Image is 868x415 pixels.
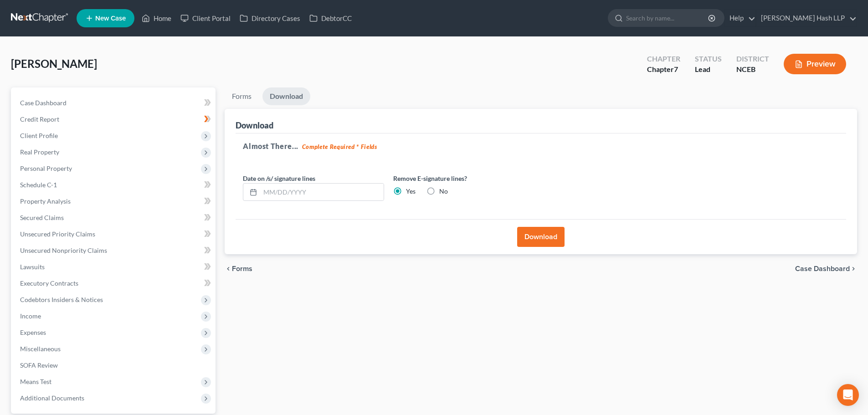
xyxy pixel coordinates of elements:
span: Case Dashboard [795,265,850,272]
span: 7 [674,65,678,73]
span: [PERSON_NAME] [11,57,97,70]
div: Download [236,120,273,131]
span: Unsecured Nonpriority Claims [20,246,107,254]
span: Expenses [20,328,46,336]
span: SOFA Review [20,361,58,369]
span: Lawsuits [20,263,45,271]
a: Credit Report [13,111,216,128]
a: Download [262,87,310,105]
h5: Almost There... [243,141,839,152]
button: Preview [784,54,846,74]
span: Codebtors Insiders & Notices [20,296,103,303]
button: chevron_left Forms [225,265,265,272]
div: Open Intercom Messenger [837,384,859,406]
span: Unsecured Priority Claims [20,230,95,238]
a: Property Analysis [13,193,216,210]
a: Lawsuits [13,259,216,275]
label: No [439,187,448,196]
div: Lead [695,64,722,75]
label: Date on /s/ signature lines [243,174,315,183]
a: Schedule C-1 [13,177,216,193]
span: Personal Property [20,164,72,172]
span: Secured Claims [20,214,64,221]
span: Schedule C-1 [20,181,57,189]
a: Help [725,10,755,26]
input: MM/DD/YYYY [260,184,384,201]
div: Status [695,54,722,64]
span: Income [20,312,41,320]
a: Executory Contracts [13,275,216,292]
a: SOFA Review [13,357,216,374]
a: Unsecured Priority Claims [13,226,216,242]
a: Forms [225,87,259,105]
div: Chapter [647,54,680,64]
span: Miscellaneous [20,345,61,353]
span: Credit Report [20,115,59,123]
span: Forms [232,265,252,272]
a: Directory Cases [235,10,305,26]
a: Client Portal [176,10,235,26]
span: Case Dashboard [20,99,67,107]
input: Search by name... [626,10,709,26]
strong: Complete Required * Fields [302,143,377,150]
label: Remove E-signature lines? [393,174,534,183]
button: Download [517,227,565,247]
i: chevron_left [225,265,232,272]
span: Real Property [20,148,59,156]
a: Case Dashboard chevron_right [795,265,857,272]
span: Property Analysis [20,197,71,205]
span: Means Test [20,378,51,385]
label: Yes [406,187,416,196]
div: District [736,54,769,64]
a: Unsecured Nonpriority Claims [13,242,216,259]
a: [PERSON_NAME] Hash LLP [756,10,857,26]
span: Executory Contracts [20,279,78,287]
span: New Case [95,15,126,22]
a: Home [137,10,176,26]
span: Additional Documents [20,394,84,402]
span: Client Profile [20,132,58,139]
div: Chapter [647,64,680,75]
i: chevron_right [850,265,857,272]
a: Secured Claims [13,210,216,226]
a: DebtorCC [305,10,356,26]
a: Case Dashboard [13,95,216,111]
div: NCEB [736,64,769,75]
